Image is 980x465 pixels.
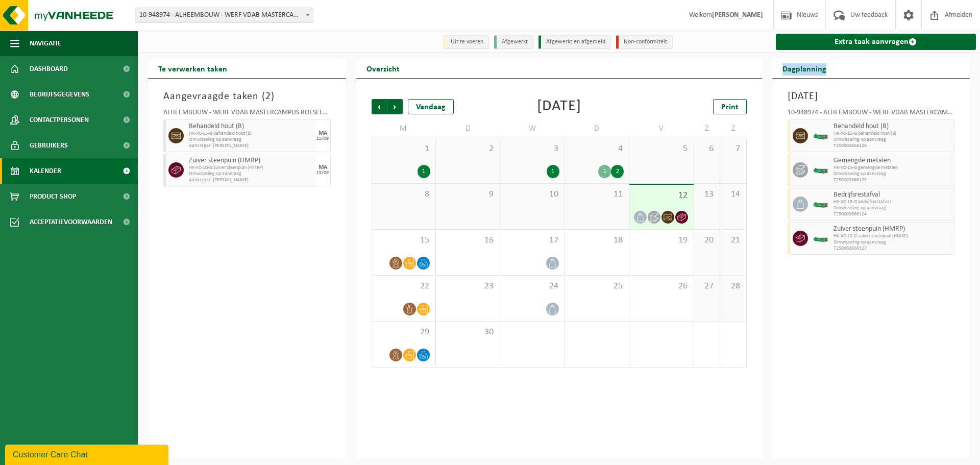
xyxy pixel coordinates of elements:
a: Print [713,99,747,114]
iframe: chat widget [5,443,170,465]
h2: Te verwerken taken [148,58,237,78]
span: 23 [441,281,495,292]
div: 1 [547,165,559,178]
span: 30 [441,327,495,338]
div: 15/09 [316,136,329,141]
span: Omwisseling op aanvraag [834,205,952,211]
span: Product Shop [30,184,76,209]
img: HK-XC-10-GN-00 [813,235,828,242]
span: 17 [505,235,559,246]
span: 4 [570,143,624,155]
h2: Dagplanning [772,58,837,78]
span: 10 [505,189,559,200]
span: Navigatie [30,31,61,56]
li: Afgewerkt [494,35,533,49]
span: Contactpersonen [30,107,89,133]
span: 9 [441,189,495,200]
span: Omwisseling op aanvraag [189,137,313,143]
td: Z [694,119,720,138]
span: 5 [634,143,688,155]
span: 15 [377,235,430,246]
div: 10-948974 - ALHEEMBOUW - WERF VDAB MASTERCAMPUS ROESELARE WDB0009 - ROESELARE [788,109,955,119]
span: HK-XC-15-G bedrijfsrestafval [834,199,952,205]
span: HK-XC-10-G zuiver steenpuin (HMRP) [189,165,313,171]
span: 3 [505,143,559,155]
span: 19 [634,235,688,246]
span: 16 [441,235,495,246]
span: 14 [725,189,741,200]
span: T250002666127 [834,246,952,252]
span: HK-XC-15-G behandeld hout (B) [834,131,952,137]
span: HK-XC-15-G gemengde metalen [834,165,952,171]
span: Aanvrager: [PERSON_NAME] [189,143,313,149]
span: 20 [699,235,715,246]
li: Uit te voeren [443,35,489,49]
span: Volgende [387,99,403,114]
span: 24 [505,281,559,292]
span: Omwisseling op aanvraag [834,171,952,177]
span: Omwisseling op aanvraag [189,171,313,177]
div: MA [318,164,327,170]
div: 15/09 [316,170,329,176]
span: Behandeld hout (B) [189,123,313,131]
span: 18 [570,235,624,246]
span: 10-948974 - ALHEEMBOUW - WERF VDAB MASTERCAMPUS ROESELARE WDB0009 - ROESELARE [135,8,313,22]
span: 12 [634,190,688,201]
span: 7 [725,143,741,155]
a: Extra taak aanvragen [776,34,976,50]
span: 10-948974 - ALHEEMBOUW - WERF VDAB MASTERCAMPUS ROESELARE WDB0009 - ROESELARE [135,8,313,23]
span: HK-XC-10-G zuiver steenpuin (HMRP) [834,233,952,239]
span: T250002666125 [834,177,952,183]
span: 28 [725,281,741,292]
span: 21 [725,235,741,246]
div: [DATE] [537,99,581,114]
span: 2 [441,143,495,155]
span: 29 [377,327,430,338]
span: 13 [699,189,715,200]
span: Omwisseling op aanvraag [834,137,952,143]
span: Bedrijfsrestafval [834,191,952,199]
div: Vandaag [408,99,454,114]
span: 1 [377,143,430,155]
div: 1 [418,165,430,178]
span: 2 [265,91,271,102]
span: HK-XC-15-G behandeld hout (B) [189,131,313,137]
span: Dashboard [30,56,68,82]
div: 2 [611,165,624,178]
span: Omwisseling op aanvraag [834,239,952,246]
span: Aanvrager: [PERSON_NAME] [189,177,313,183]
span: 8 [377,189,430,200]
div: MA [318,130,327,136]
td: D [436,119,500,138]
td: Z [720,119,746,138]
span: 6 [699,143,715,155]
span: Vorige [372,99,387,114]
span: T250002666126 [834,143,952,149]
img: HK-XC-15-GN-00 [813,201,828,208]
span: 27 [699,281,715,292]
li: Non-conformiteit [616,35,673,49]
strong: [PERSON_NAME] [712,11,763,19]
span: Gemengde metalen [834,157,952,165]
span: Zuiver steenpuin (HMRP) [189,157,313,165]
div: ALHEEMBOUW - WERF VDAB MASTERCAMPUS ROESELARE WDB0009 [163,109,331,119]
span: T250002666124 [834,211,952,217]
span: Behandeld hout (B) [834,123,952,131]
li: Afgewerkt en afgemeld [538,35,611,49]
span: 11 [570,189,624,200]
h3: [DATE] [788,89,955,104]
span: Gebruikers [30,133,68,158]
img: HK-XC-15-GN-00 [813,132,828,140]
td: W [500,119,565,138]
td: V [629,119,694,138]
span: 25 [570,281,624,292]
span: Zuiver steenpuin (HMRP) [834,225,952,233]
div: 1 [598,165,611,178]
h3: Aangevraagde taken ( ) [163,89,331,104]
span: Print [721,103,739,111]
td: M [372,119,436,138]
td: D [565,119,629,138]
span: Acceptatievoorwaarden [30,209,112,235]
span: 26 [634,281,688,292]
